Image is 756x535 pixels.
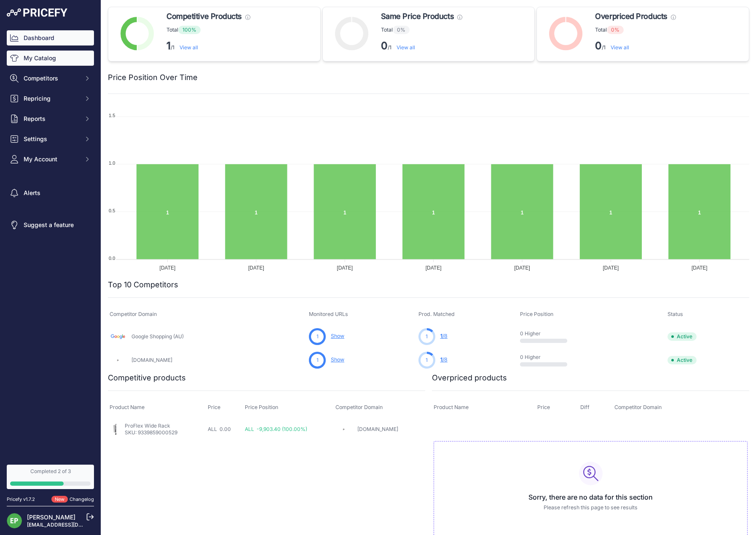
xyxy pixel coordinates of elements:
tspan: [DATE] [160,265,176,271]
span: Diff [580,404,590,410]
a: Suggest a feature [7,217,94,233]
span: 1 [440,333,442,339]
span: Price [537,404,550,410]
button: My Account [7,152,94,167]
span: 1 [316,356,319,364]
span: 0% [607,26,624,34]
span: Active [668,332,697,341]
span: 0% [393,26,410,34]
span: Monitored URLs [309,311,348,317]
span: Prod. Matched [418,311,455,317]
span: 100% [178,26,201,34]
a: View all [397,44,415,51]
strong: 0 [595,40,602,52]
span: Active [668,356,697,364]
p: Please refresh this page to see results [441,504,740,512]
a: Show [331,333,344,339]
span: Competitors [24,74,79,83]
button: Settings [7,131,94,147]
tspan: [DATE] [426,265,442,271]
span: Competitor Domain [614,404,662,410]
a: Google Shopping (AU) [131,333,184,340]
a: ProFlex Wide Rack [125,423,170,429]
p: /1 [166,39,250,53]
a: Show [331,356,344,363]
tspan: [DATE] [514,265,530,271]
p: Total [381,26,462,34]
p: /1 [595,39,676,53]
h2: Overpriced products [432,372,507,384]
span: Product Name [110,404,145,410]
a: Changelog [70,496,94,502]
tspan: 1.5 [109,113,115,118]
tspan: [DATE] [692,265,708,271]
a: Completed 2 of 3 [7,465,94,489]
tspan: 1.0 [109,160,115,166]
button: Repricing [7,91,94,106]
span: Price [208,404,220,410]
a: [DOMAIN_NAME] [131,357,172,363]
button: Reports [7,111,94,126]
span: Competitor Domain [335,404,383,410]
span: Competitor Domain [110,311,157,317]
span: 1 [426,356,428,364]
img: Pricefy Logo [7,8,67,17]
span: My Account [24,155,79,163]
a: My Catalog [7,51,94,66]
p: /1 [381,39,462,53]
span: 1 [316,333,319,340]
nav: Sidebar [7,30,94,455]
p: Total [166,26,250,34]
strong: 1 [166,40,171,52]
span: New [51,496,68,503]
a: [PERSON_NAME] [27,514,75,521]
p: SKU: 9339859000529 [125,429,177,436]
tspan: [DATE] [603,265,619,271]
p: Total [595,26,676,34]
a: [DOMAIN_NAME] [357,426,398,432]
span: Overpriced Products [595,11,667,22]
tspan: [DATE] [337,265,353,271]
span: 1 [440,356,442,363]
span: 1 [426,333,428,340]
div: Pricefy v1.7.2 [7,496,35,503]
button: Competitors [7,71,94,86]
span: ALL 0.00 [208,426,231,432]
a: [EMAIL_ADDRESS][DOMAIN_NAME] [27,522,115,528]
span: Same Price Products [381,11,454,22]
h3: Sorry, there are no data for this section [441,492,740,502]
span: Settings [24,135,79,143]
p: 0 Higher [520,330,574,337]
h2: Competitive products [108,372,186,384]
h2: Price Position Over Time [108,72,198,83]
span: Reports [24,115,79,123]
a: Alerts [7,185,94,201]
a: 1/8 [440,333,448,339]
tspan: 0.5 [109,208,115,213]
span: Competitive Products [166,11,242,22]
div: Completed 2 of 3 [10,468,91,475]
a: Dashboard [7,30,94,45]
span: Repricing [24,94,79,103]
a: 1/8 [440,356,448,363]
span: Product Name [434,404,469,410]
span: ALL -9,903.40 (100.00%) [245,426,307,432]
span: Status [668,311,683,317]
span: Price Position [520,311,553,317]
h2: Top 10 Competitors [108,279,178,291]
tspan: 0.0 [109,256,115,261]
a: View all [611,44,629,51]
a: View all [180,44,198,51]
strong: 0 [381,40,388,52]
span: Price Position [245,404,278,410]
p: 0 Higher [520,354,574,361]
tspan: [DATE] [248,265,264,271]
